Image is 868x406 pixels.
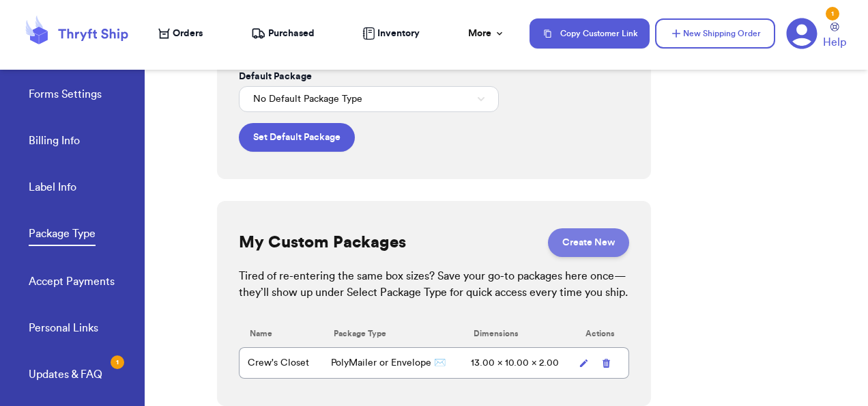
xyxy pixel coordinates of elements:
[29,86,102,105] a: Forms Settings
[323,347,463,379] td: PolyMailer or Envelope ✉️
[239,123,355,152] button: Set Default Package
[575,320,629,347] th: Actions
[111,355,124,369] div: 1
[239,320,323,347] th: Name
[29,273,115,293] a: Accept Payments
[823,23,846,51] a: Help
[823,34,846,51] span: Help
[826,7,839,21] div: 1
[29,366,102,383] div: Updates & FAQ
[239,347,323,379] td: Crew's Closet
[239,268,629,301] div: Tired of re-entering the same box sizes? Save your go-to packages here once—they’ll show up under...
[173,27,203,40] span: Orders
[239,70,312,83] label: Default Package
[29,366,102,385] a: Updates & FAQ1
[463,347,575,379] td: 13.00 x 10.00 x 2.00
[239,232,406,254] h2: My Custom Packages
[251,27,315,40] a: Purchased
[29,226,96,246] a: Package Type
[463,320,575,347] th: Dimensions
[362,27,420,40] a: Inventory
[253,92,362,106] span: No Default Package Type
[29,133,80,152] a: Billing Info
[29,179,76,198] a: Label Info
[158,27,203,40] a: Orders
[548,228,629,257] button: Create New
[268,27,315,40] span: Purchased
[377,27,420,40] span: Inventory
[323,320,463,347] th: Package Type
[239,86,499,112] button: No Default Package Type
[786,18,818,49] a: 1
[29,320,98,339] a: Personal Links
[468,27,505,40] div: More
[530,18,650,49] button: Copy Customer Link
[655,18,775,49] button: New Shipping Order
